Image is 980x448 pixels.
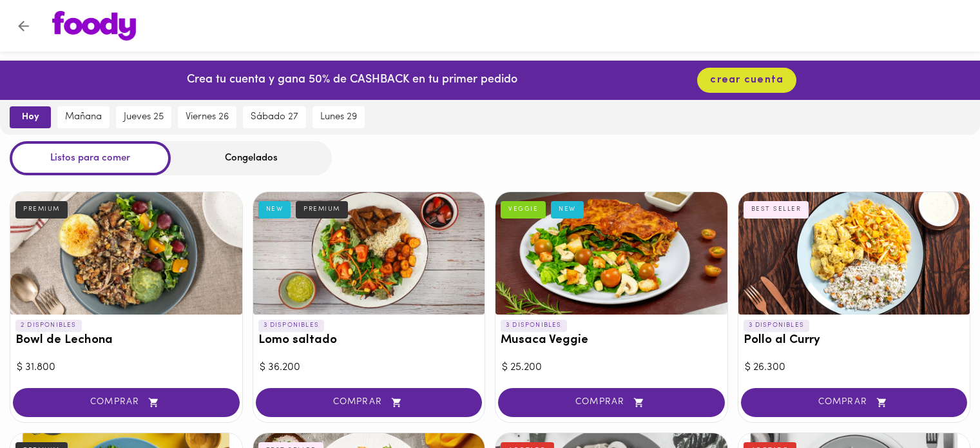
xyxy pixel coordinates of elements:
div: $ 36.200 [260,360,479,375]
button: COMPRAR [741,388,968,417]
button: viernes 26 [178,106,236,128]
div: NEW [551,201,584,218]
button: mañana [57,106,110,128]
span: viernes 26 [186,112,229,123]
button: COMPRAR [256,388,483,417]
span: COMPRAR [272,397,466,408]
span: jueves 25 [124,112,164,123]
span: COMPRAR [757,397,952,408]
button: lunes 29 [312,106,365,128]
button: jueves 25 [116,106,171,128]
span: lunes 29 [320,112,357,123]
div: $ 26.300 [745,360,964,375]
p: 3 DISPONIBLES [744,320,810,331]
span: COMPRAR [514,397,709,408]
span: crear cuenta [710,74,783,86]
button: COMPRAR [13,388,240,417]
h3: Pollo al Curry [744,334,965,347]
span: hoy [19,112,42,123]
img: logo.png [52,11,136,41]
div: PREMIUM [15,201,68,218]
button: sábado 27 [243,106,306,128]
p: Crea tu cuenta y gana 50% de CASHBACK en tu primer pedido [187,72,517,89]
p: 2 DISPONIBLES [15,320,82,331]
h3: Bowl de Lechona [15,334,237,347]
h3: Musaca Veggie [501,334,722,347]
span: mañana [65,112,102,123]
button: hoy [10,106,51,128]
div: BEST SELLER [744,201,809,218]
span: COMPRAR [29,397,224,408]
div: Listos para comer [10,141,171,175]
div: PREMIUM [296,201,348,218]
div: NEW [258,201,291,218]
button: Volver [8,10,39,42]
div: $ 31.800 [17,360,236,375]
p: 3 DISPONIBLES [501,320,567,331]
div: Bowl de Lechona [10,192,242,315]
iframe: Messagebird Livechat Widget [905,373,967,435]
div: $ 25.200 [502,360,721,375]
span: sábado 27 [251,112,298,123]
div: VEGGIE [501,201,546,218]
h3: Lomo saltado [258,334,480,347]
div: Congelados [171,141,332,175]
div: Lomo saltado [253,192,485,315]
button: crear cuenta [697,68,796,93]
button: COMPRAR [498,388,725,417]
div: Pollo al Curry [738,192,970,315]
p: 3 DISPONIBLES [258,320,325,331]
div: Musaca Veggie [495,192,727,315]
